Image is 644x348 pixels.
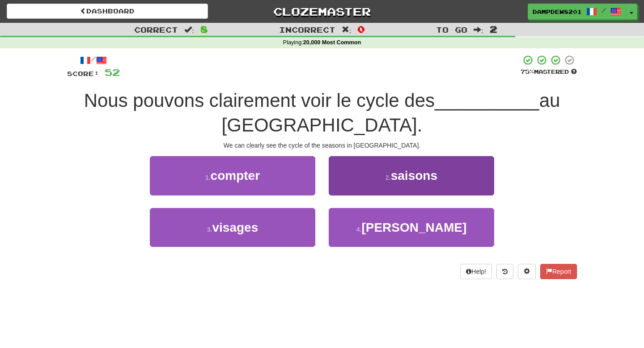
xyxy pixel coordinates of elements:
[436,25,467,34] span: To go
[150,156,315,195] button: 1.compter
[521,68,534,75] span: 75 %
[184,26,194,34] span: :
[211,169,260,182] span: compter
[356,226,362,233] small: 4 .
[329,156,494,195] button: 2.saisons
[207,226,212,233] small: 3 .
[342,26,352,34] span: :
[84,90,435,111] span: Nous pouvons clairement voir le cycle des
[7,4,208,19] a: Dashboard
[460,264,492,279] button: Help!
[303,39,361,46] strong: 20,000 Most Common
[150,208,315,247] button: 3.visages
[67,55,120,66] div: /
[540,264,577,279] button: Report
[67,70,99,77] span: Score:
[386,174,391,181] small: 2 .
[435,90,539,111] span: __________
[205,174,211,181] small: 1 .
[533,8,582,16] span: DampDew8201
[496,264,513,279] button: Round history (alt+y)
[490,24,497,34] span: 2
[67,141,577,150] div: We can clearly see the cycle of the seasons in [GEOGRAPHIC_DATA].
[329,208,494,247] button: 4.[PERSON_NAME]
[357,24,365,34] span: 0
[279,25,335,34] span: Incorrect
[528,4,626,20] a: DampDew8201 /
[221,4,423,19] a: Clozemaster
[222,90,560,136] span: au [GEOGRAPHIC_DATA].
[602,7,606,13] span: /
[361,221,466,234] span: [PERSON_NAME]
[521,68,577,76] div: Mastered
[105,67,120,78] span: 52
[391,169,437,182] span: saisons
[474,26,483,34] span: :
[212,221,258,234] span: visages
[200,24,208,34] span: 8
[134,25,178,34] span: Correct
